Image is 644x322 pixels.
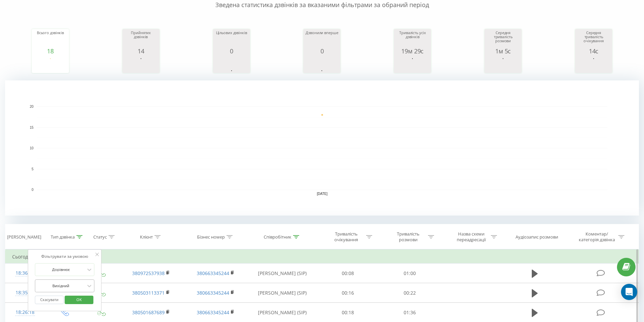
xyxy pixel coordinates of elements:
svg: A chart. [124,54,158,75]
div: 0 [215,48,248,54]
svg: A chart. [305,54,339,75]
div: Цільових дзвінків [215,31,248,48]
div: 18 [33,48,67,54]
div: Співробітник [264,234,291,240]
text: [DATE] [317,192,328,196]
svg: A chart. [396,54,429,75]
div: Тип дзвінка [51,234,75,240]
div: 14с [577,48,611,54]
text: 15 [30,126,34,129]
text: 10 [30,146,34,150]
div: Статус [93,234,107,240]
div: 0 [305,48,339,54]
div: Назва схеми переадресації [453,231,489,243]
div: Клієнт [140,234,153,240]
div: Коментар/категорія дзвінка [577,231,617,243]
span: OK [70,294,89,305]
div: Прийнятих дзвінків [124,31,158,48]
div: 18:26:18 [12,306,38,319]
a: 380663345244 [197,270,229,276]
td: 00:22 [379,283,441,303]
a: 380972537938 [132,270,165,276]
div: Тривалість усіх дзвінків [396,31,429,48]
text: 5 [31,167,33,171]
td: 00:08 [317,264,379,283]
div: Бізнес номер [197,234,225,240]
div: 1м 5с [486,48,520,54]
div: Open Intercom Messenger [621,284,637,300]
text: 0 [31,188,33,192]
div: 18:35:39 [12,286,38,299]
td: 00:16 [317,283,379,303]
svg: A chart. [5,80,639,216]
text: 20 [30,105,34,108]
a: 380663345244 [197,290,229,296]
svg: A chart. [486,54,520,75]
svg: A chart. [577,54,611,75]
svg: A chart. [215,54,248,75]
a: 380503113371 [132,290,165,296]
td: 01:00 [379,264,441,283]
div: Фільтрувати за умовою [35,253,94,260]
div: 19м 29с [396,48,429,54]
td: [PERSON_NAME] (SIP) [248,283,317,303]
div: Тривалість розмови [390,231,426,243]
div: Аудіозапис розмови [516,234,558,240]
a: 380501687689 [132,309,165,316]
button: OK [65,296,93,304]
div: 14 [124,48,158,54]
svg: A chart. [33,54,67,75]
div: Середня тривалість очікування [577,31,611,48]
button: Скасувати [35,296,64,304]
td: [PERSON_NAME] (SIP) [248,264,317,283]
a: 380663345244 [197,309,229,316]
td: Сьогодні [5,250,639,264]
div: Середня тривалість розмови [486,31,520,48]
div: Дзвонили вперше [305,31,339,48]
div: 18:36:47 [12,267,38,280]
div: [PERSON_NAME] [7,234,41,240]
div: Всього дзвінків [33,31,67,48]
div: Тривалість очікування [328,231,364,243]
